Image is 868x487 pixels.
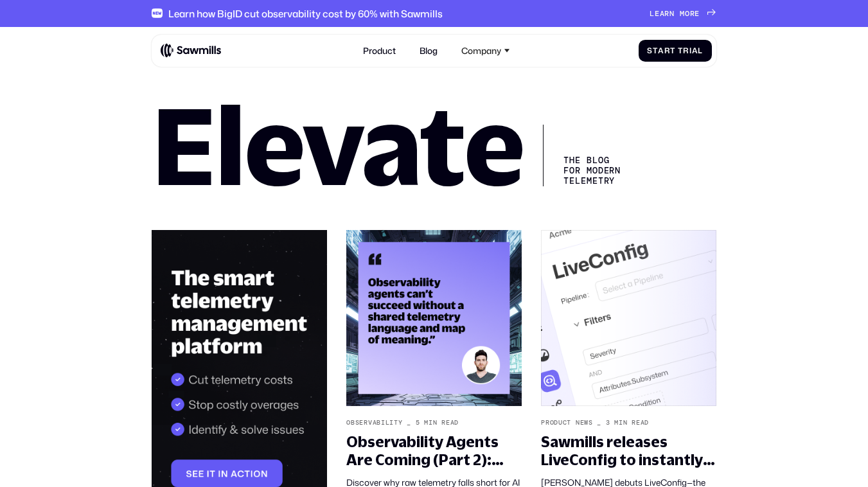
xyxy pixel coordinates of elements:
[658,46,664,55] span: a
[664,46,671,55] span: r
[357,39,402,62] a: Product
[680,9,685,18] span: m
[407,419,411,427] div: _
[416,419,420,427] div: 5
[685,9,690,18] span: o
[152,103,524,186] h1: Elevate
[543,125,630,186] div: The Blog for Modern telemetry
[541,433,716,469] div: Sawmills releases LiveConfig to instantly configure your telemetry pipeline without deployment
[597,419,601,427] div: _
[653,46,658,55] span: t
[690,9,695,18] span: r
[541,419,593,427] div: Product News
[670,46,675,55] span: t
[695,9,700,18] span: e
[455,39,516,62] div: Company
[698,46,703,55] span: l
[655,9,660,18] span: e
[461,46,501,56] div: Company
[678,46,683,55] span: T
[683,46,689,55] span: r
[614,419,649,427] div: min read
[660,9,665,18] span: a
[168,8,443,19] div: Learn how BigID cut observability cost by 60% with Sawmills
[346,433,521,469] div: Observability Agents Are Coming (Part 2): Telemetry Taxonomy and Semantics – The Missing Link
[346,419,402,427] div: Observability
[424,419,459,427] div: min read
[413,39,444,62] a: Blog
[639,39,712,61] a: StartTrial
[669,9,675,18] span: n
[606,419,610,427] div: 3
[647,46,653,55] span: S
[692,46,698,55] span: a
[650,9,655,18] span: L
[650,9,716,18] a: Learnmore
[689,46,692,55] span: i
[664,9,669,18] span: r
